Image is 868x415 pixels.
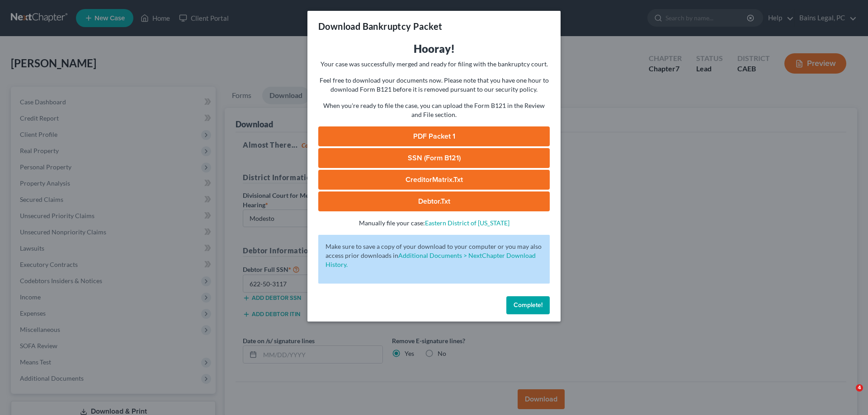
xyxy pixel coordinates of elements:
a: PDF Packet 1 [318,126,550,146]
p: Your case was successfully merged and ready for filing with the bankruptcy court. [318,60,550,69]
p: Manually file your case: [318,219,550,228]
span: Complete! [514,301,542,309]
span: 4 [856,384,863,392]
a: CreditorMatrix.txt [318,170,550,190]
a: Debtor.txt [318,191,550,211]
p: Feel free to download your documents now. Please note that you have one hour to download Form B12... [318,76,550,94]
p: Make sure to save a copy of your download to your computer or you may also access prior downloads in [325,242,542,269]
a: Additional Documents > NextChapter Download History. [325,252,536,268]
h3: Download Bankruptcy Packet [318,20,442,33]
a: Eastern District of [US_STATE] [425,219,509,227]
h3: Hooray! [318,42,550,56]
a: SSN (Form B121) [318,148,550,168]
button: Complete! [506,296,550,314]
iframe: Intercom live chat [837,384,859,406]
p: When you're ready to file the case, you can upload the Form B121 in the Review and File section. [318,101,550,119]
